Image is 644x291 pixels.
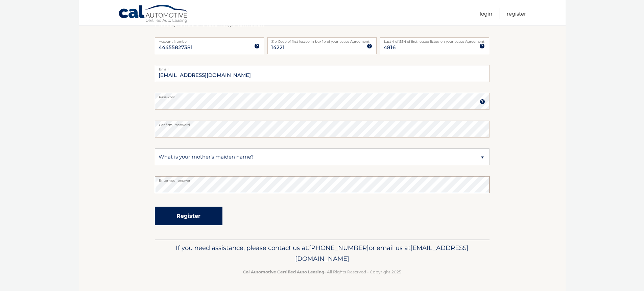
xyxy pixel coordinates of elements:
[480,8,492,19] a: Login
[507,8,526,19] a: Register
[155,37,264,54] input: Account Number
[155,207,222,225] button: Register
[479,43,485,49] img: tooltip.svg
[380,37,489,43] label: Last 4 of SSN of first lessee listed on your Lease Agreement
[254,43,260,49] img: tooltip.svg
[155,176,490,182] label: Enter your answer
[267,37,377,43] label: Zip Code of first lessee in box 1b of your Lease Agreement
[155,37,264,43] label: Account Number
[118,4,189,24] a: Cal Automotive
[159,268,485,275] p: - All Rights Reserved - Copyright 2025
[155,65,490,82] input: Email
[295,244,469,263] span: [EMAIL_ADDRESS][DOMAIN_NAME]
[243,269,324,274] strong: Cal Automotive Certified Auto Leasing
[309,244,369,252] span: [PHONE_NUMBER]
[155,121,490,126] label: Confirm Password
[380,37,489,54] input: SSN or EIN (last 4 digits only)
[267,37,377,54] input: Zip Code
[155,93,490,98] label: Password
[367,43,372,49] img: tooltip.svg
[480,99,485,104] img: tooltip.svg
[155,65,490,70] label: Email
[159,243,485,264] p: If you need assistance, please contact us at: or email us at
